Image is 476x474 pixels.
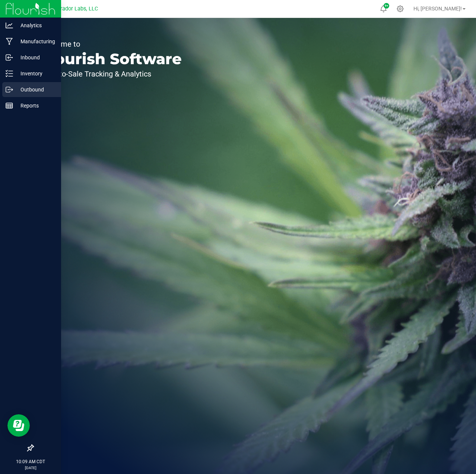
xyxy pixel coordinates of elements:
[13,101,58,110] p: Reports
[13,69,58,78] p: Inventory
[6,86,13,93] inline-svg: Outbound
[385,4,388,7] span: 9+
[413,6,462,12] span: Hi, [PERSON_NAME]!
[6,22,13,29] inline-svg: Analytics
[54,6,98,12] span: Curador Labs, LLC
[13,53,58,62] p: Inbound
[3,458,58,465] p: 10:09 AM CDT
[6,102,13,109] inline-svg: Reports
[6,54,13,61] inline-svg: Inbound
[396,5,405,12] div: Manage settings
[40,40,182,48] p: Welcome to
[40,70,182,78] p: Seed-to-Sale Tracking & Analytics
[40,52,182,66] p: Flourish Software
[6,38,13,45] inline-svg: Manufacturing
[13,37,58,46] p: Manufacturing
[6,70,13,77] inline-svg: Inventory
[13,21,58,30] p: Analytics
[3,465,58,471] p: [DATE]
[7,414,30,437] iframe: Resource center
[13,85,58,94] p: Outbound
